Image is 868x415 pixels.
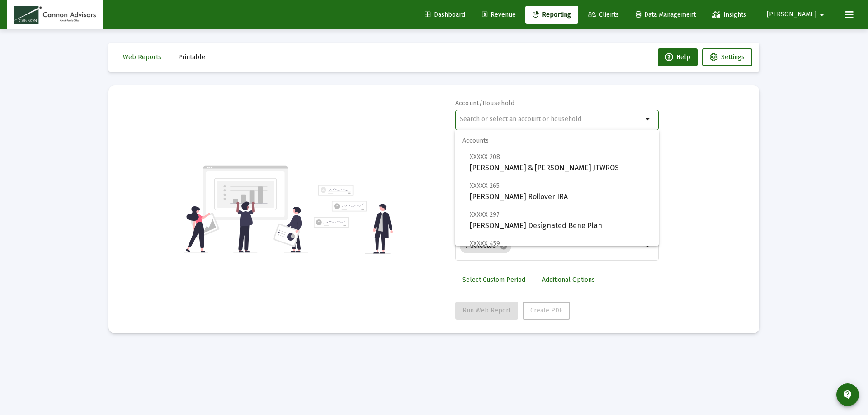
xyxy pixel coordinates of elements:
span: Select Custom Period [462,276,525,284]
span: Accounts [455,130,659,152]
span: [PERSON_NAME] Rollover IRA [470,238,651,260]
span: Clients [588,11,619,19]
span: [PERSON_NAME] & [PERSON_NAME] JTWROS [470,151,651,173]
button: [PERSON_NAME] [756,5,838,23]
mat-chip-list: Selection [460,237,643,255]
mat-icon: arrow_drop_down [816,6,827,24]
span: Printable [178,53,205,61]
span: Settings [721,53,745,61]
a: Revenue [475,6,523,24]
span: Run Web Report [462,307,511,314]
span: XXXXX 297 [470,211,500,219]
span: XXXXX 459 [470,240,500,247]
button: Settings [702,48,752,66]
mat-icon: arrow_drop_down [643,241,654,252]
img: reporting-alt [314,185,393,254]
span: Additional Options [542,276,595,284]
a: Clients [580,6,626,24]
a: Dashboard [417,6,472,24]
a: Insights [705,6,754,24]
img: reporting [184,164,308,254]
span: XXXXX 265 [470,182,500,190]
span: Help [665,53,690,61]
span: Create PDF [530,307,562,314]
span: [PERSON_NAME] [767,11,816,19]
span: [PERSON_NAME] Designated Bene Plan [470,209,651,231]
span: [PERSON_NAME] Rollover IRA [470,180,651,202]
span: Insights [712,11,746,19]
span: Web Reports [123,53,161,61]
img: Dashboard [14,6,96,24]
button: Create PDF [523,302,570,320]
mat-icon: cancel [500,242,508,250]
a: Data Management [628,6,703,24]
button: Web Reports [116,48,169,66]
mat-chip: 7 Selected [460,239,511,253]
mat-icon: arrow_drop_down [643,114,654,125]
label: Account/Household [455,99,515,107]
button: Help [658,48,698,66]
span: Revenue [482,11,516,19]
span: Data Management [636,11,696,19]
button: Run Web Report [455,302,518,320]
input: Search or select an account or household [460,116,643,123]
span: XXXXX 208 [470,153,500,161]
a: Reporting [525,6,578,24]
span: Reporting [533,11,571,19]
span: Dashboard [425,11,465,19]
button: Printable [171,48,212,66]
mat-icon: contact_support [842,389,853,400]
